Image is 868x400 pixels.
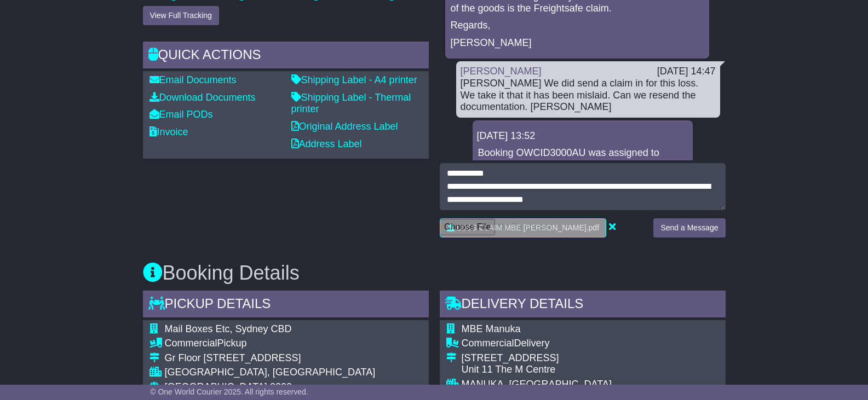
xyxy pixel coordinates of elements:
[165,338,217,349] span: Commercial
[440,291,726,320] div: Delivery Details
[143,291,429,320] div: Pickup Details
[143,42,429,71] div: Quick Actions
[461,66,542,77] a: [PERSON_NAME]
[150,126,188,137] a: Invoice
[150,109,213,120] a: Email PODs
[165,338,376,350] div: Pickup
[165,323,292,334] span: Mail Boxes Etc, Sydney CBD
[291,92,411,115] a: Shipping Label - Thermal printer
[462,338,629,350] div: Delivery
[165,381,267,392] span: [GEOGRAPHIC_DATA]
[291,74,417,85] a: Shipping Label - A4 printer
[291,138,362,149] a: Address Label
[150,387,308,396] span: © One World Courier 2025. All rights reserved.
[653,218,725,237] button: Send a Message
[451,20,704,32] p: Regards,
[462,352,629,364] div: [STREET_ADDRESS]
[165,352,376,364] div: Gr Floor [STREET_ADDRESS]
[150,92,256,103] a: Download Documents
[143,6,219,25] button: View Full Tracking
[270,381,292,392] span: 2000
[462,364,629,376] div: Unit 11 The M Centre
[291,121,398,132] a: Original Address Label
[477,130,688,142] div: [DATE] 13:52
[462,379,629,391] div: MANUKA, [GEOGRAPHIC_DATA]
[150,74,237,85] a: Email Documents
[462,323,521,334] span: MBE Manuka
[451,37,704,49] p: [PERSON_NAME]
[657,66,716,78] div: [DATE] 14:47
[478,147,687,171] p: Booking OWCID3000AU was assigned to Claims.
[461,78,716,113] div: [PERSON_NAME] We did send a claim in for this loss. We take it that it has been mislaid. Can we r...
[143,262,726,284] h3: Booking Details
[462,338,514,349] span: Commercial
[165,367,376,379] div: [GEOGRAPHIC_DATA], [GEOGRAPHIC_DATA]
